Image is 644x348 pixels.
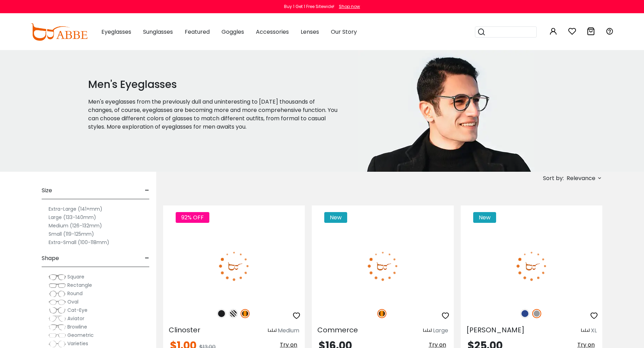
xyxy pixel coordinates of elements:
img: Matte Black [217,309,226,318]
img: size ruler [423,328,432,333]
label: Small (119-125mm) [49,230,94,238]
span: Commerce [317,325,358,335]
img: Tortoise Commerce - TR ,Adjust Nose Pads [312,230,453,301]
img: size ruler [581,328,589,333]
span: Clinoster [169,325,200,335]
img: Browline.png [49,324,66,331]
span: Featured [185,28,210,36]
h1: Men's Eyeglasses [88,78,341,91]
img: Gray [532,309,541,318]
img: Rectangle.png [49,282,66,289]
p: Men's eyeglasses from the previously dull and uninteresting to [DATE] thousands of changes, of co... [88,98,341,131]
img: Geometric.png [49,332,66,339]
span: - [145,250,149,267]
span: 92% OFF [176,212,209,223]
a: Shop now [335,3,360,9]
img: Aviator.png [49,315,66,322]
span: Square [67,273,84,280]
img: Tortoise [241,309,250,318]
span: Goggles [221,28,244,36]
span: Browline [67,323,87,330]
span: Cat-Eye [67,307,87,314]
span: Rectangle [67,282,92,289]
img: size ruler [268,328,276,333]
div: XL [591,326,597,335]
span: New [324,212,347,223]
label: Extra-Small (100-118mm) [49,238,109,246]
img: Gray Barnett - TR ,Universal Bridge Fit [461,230,602,301]
span: [PERSON_NAME] [466,325,525,335]
div: Medium [278,326,299,335]
img: Varieties.png [49,340,66,348]
span: New [473,212,496,223]
span: Varieties [67,340,88,347]
label: Extra-Large (141+mm) [49,205,102,213]
span: Sort by: [543,174,564,182]
img: Round.png [49,290,66,297]
div: Buy 1 Get 1 Free Sitewide! [284,3,334,10]
span: Shape [42,250,59,267]
label: Large (133-140mm) [49,213,96,221]
span: Geometric [67,332,94,339]
img: Tortoise Clinoster - Plastic ,Universal Bridge Fit [163,230,305,301]
label: Medium (126-132mm) [49,221,102,230]
span: - [145,182,149,199]
img: Pattern [229,309,238,318]
span: Our Story [331,28,357,36]
span: Oval [67,298,78,305]
img: Cat-Eye.png [49,307,66,314]
img: Oval.png [49,299,66,306]
span: Lenses [301,28,319,36]
img: Tortoise [377,309,386,318]
div: Large [433,326,448,335]
span: Relevance [567,172,595,185]
img: men's eyeglasses [358,50,534,172]
span: Accessories [256,28,289,36]
img: Blue [520,309,529,318]
span: Round [67,290,83,297]
span: Aviator [67,315,84,322]
span: Eyeglasses [101,28,131,36]
span: Sunglasses [143,28,173,36]
img: Square.png [49,274,66,281]
span: Size [42,182,52,199]
img: abbeglasses.com [31,23,87,41]
div: Shop now [339,3,360,10]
